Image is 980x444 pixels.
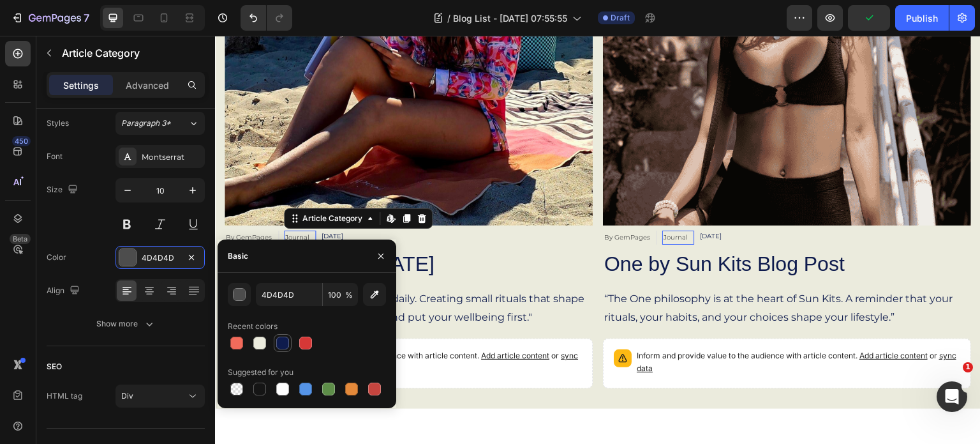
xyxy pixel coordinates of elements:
[96,318,156,330] div: Show more
[10,234,31,244] div: Beta
[215,36,980,444] iframe: Design area
[345,289,353,301] span: %
[85,177,150,188] div: Article Category
[937,381,967,412] iframe: Intercom live chat
[963,362,973,372] span: 1
[115,112,205,135] button: Paragraph 3*
[115,385,205,408] button: Div
[12,136,31,146] div: 450
[107,195,128,206] div: [DATE]
[388,195,436,209] div: By GemPages
[47,252,66,263] div: Color
[447,11,450,25] span: /
[611,12,630,24] span: Draft
[62,45,200,61] p: Article Category
[47,181,80,199] div: Size
[5,5,95,31] button: 7
[126,79,169,92] p: Advanced
[47,118,69,129] div: Styles
[10,214,378,243] a: One Self - Blog [DATE]
[142,252,179,264] div: 4D4D4D
[228,367,293,378] div: Suggested for you
[389,254,755,291] p: “The One philosophy is at the heart of Sun Kits. A reminder that your rituals, your habits, and y...
[121,391,133,401] span: Div
[266,315,334,325] span: Add article content
[11,254,376,291] p: "One Self is about choosing you, daily. Creating small rituals that shape your lifestyle, build c...
[485,195,507,206] div: [DATE]
[906,11,938,25] div: Publish
[644,315,713,325] span: Add article content
[63,79,99,92] p: Settings
[453,11,567,25] span: Blog List - [DATE] 07:55:55
[47,390,82,402] div: HTML tag
[388,214,756,243] a: One by Sun Kits Blog Post
[47,151,63,162] div: Font
[422,314,745,339] p: Inform and provide value to the audience with article content.
[47,282,82,300] div: Align
[47,361,62,372] div: SEO
[895,5,949,31] button: Publish
[10,195,58,209] div: By GemPages
[47,312,205,335] button: Show more
[121,118,171,129] span: Paragraph 3*
[43,314,367,339] p: Inform and provide value to the audience with article content.
[142,151,202,163] div: Montserrat
[228,321,278,332] div: Recent colors
[256,283,322,306] input: Eg: FFFFFF
[447,195,474,209] div: Journal
[228,250,248,262] div: Basic
[84,10,89,26] p: 7
[69,195,96,209] div: Journal
[241,5,292,31] div: Undo/Redo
